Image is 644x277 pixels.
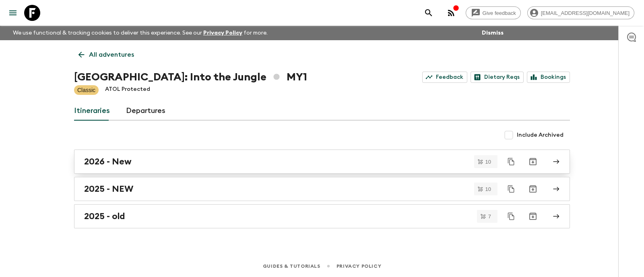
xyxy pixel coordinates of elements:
[203,30,242,36] a: Privacy Policy
[517,131,563,139] span: Include Archived
[84,211,125,222] h2: 2025 - old
[74,101,110,121] a: Itineraries
[74,204,570,228] a: 2025 - old
[421,5,437,21] button: search adventures
[527,6,634,19] div: [EMAIL_ADDRESS][DOMAIN_NAME]
[504,209,518,224] button: Duplicate
[74,47,138,63] a: All adventures
[422,72,467,83] a: Feedback
[525,208,541,224] button: Archive
[537,10,634,16] span: [EMAIL_ADDRESS][DOMAIN_NAME]
[5,5,21,21] button: menu
[84,184,133,194] h2: 2025 - NEW
[481,159,496,164] span: 10
[525,154,541,170] button: Archive
[126,101,165,121] a: Departures
[74,177,570,201] a: 2025 - NEW
[471,72,524,83] a: Dietary Reqs
[336,262,381,271] a: Privacy Policy
[483,214,496,219] span: 7
[527,72,570,83] a: Bookings
[89,50,134,60] p: All adventures
[504,154,518,169] button: Duplicate
[480,27,506,39] button: Dismiss
[525,181,541,197] button: Archive
[84,156,132,167] h2: 2026 - New
[10,26,271,40] p: We use functional & tracking cookies to deliver this experience. See our for more.
[481,187,496,192] span: 10
[105,85,150,95] p: ATOL Protected
[466,6,521,19] a: Give feedback
[77,86,95,94] p: Classic
[74,69,307,85] h1: [GEOGRAPHIC_DATA]: Into the Jungle MY1
[504,182,518,196] button: Duplicate
[74,150,570,174] a: 2026 - New
[478,10,520,16] span: Give feedback
[263,262,320,271] a: Guides & Tutorials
